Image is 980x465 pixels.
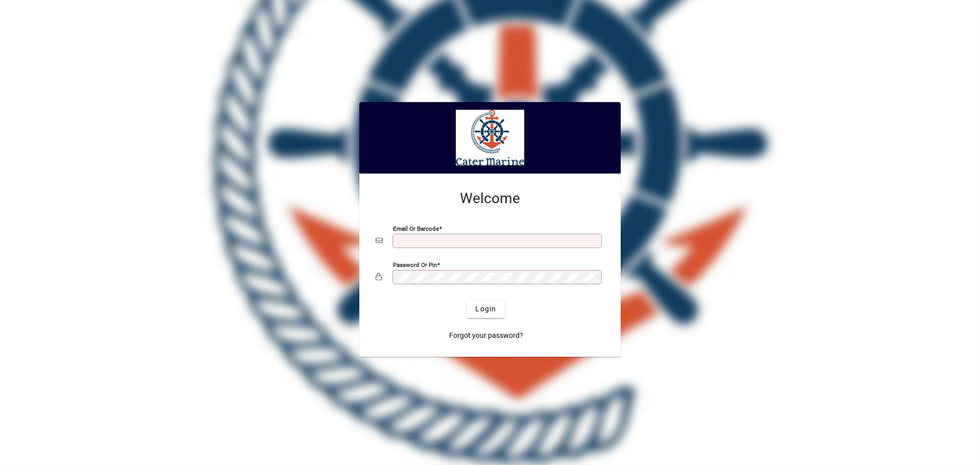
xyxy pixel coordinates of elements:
[467,300,504,318] button: Login
[393,225,439,232] mat-label: Email or Barcode
[393,261,437,268] mat-label: Password or Pin
[475,304,496,314] span: Login
[376,190,604,207] h2: Welcome
[449,330,523,341] span: Forgot your password?
[445,326,527,345] a: Forgot your password?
